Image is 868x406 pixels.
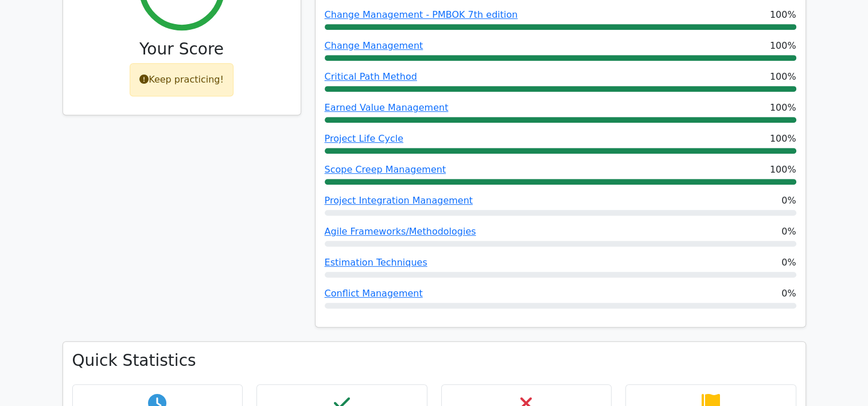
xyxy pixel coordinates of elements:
a: Change Management [325,40,423,51]
span: 100% [770,70,796,84]
a: Estimation Techniques [325,257,427,268]
span: 0% [781,194,796,208]
span: 0% [781,256,796,270]
span: 0% [781,287,796,300]
span: 100% [770,132,796,146]
a: Scope Creep Management [325,164,446,175]
span: 0% [781,225,796,239]
span: 100% [770,39,796,53]
a: Project Integration Management [325,195,473,206]
h3: Your Score [72,40,291,59]
div: Keep practicing! [130,63,233,96]
a: Change Management - PMBOK 7th edition [325,9,518,20]
span: 100% [770,101,796,115]
a: Agile Frameworks/Methodologies [325,226,476,237]
a: Earned Value Management [325,102,449,113]
a: Conflict Management [325,288,423,299]
h3: Quick Statistics [72,351,796,370]
span: 100% [770,163,796,177]
a: Critical Path Method [325,71,417,82]
span: 100% [770,8,796,22]
a: Project Life Cycle [325,133,403,144]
